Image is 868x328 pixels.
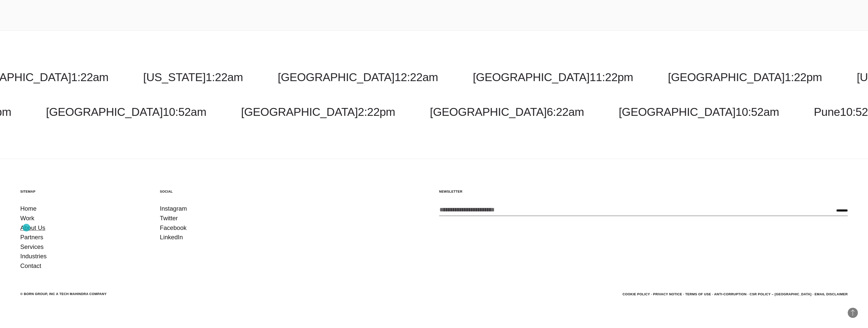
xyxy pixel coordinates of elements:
[589,71,633,84] span: 11:22pm
[785,71,822,84] span: 1:22pm
[20,213,34,223] a: Work
[439,189,848,194] h5: Newsletter
[20,232,43,242] a: Partners
[848,308,858,318] button: Back to Top
[668,71,822,84] a: [GEOGRAPHIC_DATA]1:22pm
[714,292,747,296] a: Anti-Corruption
[160,223,187,233] a: Facebook
[160,189,289,194] h5: Social
[685,292,711,296] a: Terms of Use
[143,71,243,84] a: [US_STATE]1:22am
[750,292,811,296] a: CSR POLICY – [GEOGRAPHIC_DATA]
[653,292,682,296] a: Privacy Notice
[395,71,438,84] span: 12:22am
[20,223,45,233] a: About Us
[430,105,584,118] a: [GEOGRAPHIC_DATA]6:22am
[358,105,395,118] span: 2:22pm
[20,251,47,261] a: Industries
[20,204,36,213] a: Home
[163,105,206,118] span: 10:52am
[160,204,187,213] a: Instagram
[619,105,779,118] a: [GEOGRAPHIC_DATA]10:52am
[622,292,650,296] a: Cookie Policy
[206,71,243,84] span: 1:22am
[160,232,183,242] a: LinkedIn
[241,105,395,118] a: [GEOGRAPHIC_DATA]2:22pm
[46,105,206,118] a: [GEOGRAPHIC_DATA]10:52am
[160,213,178,223] a: Twitter
[20,242,44,252] a: Services
[473,71,633,84] a: [GEOGRAPHIC_DATA]11:22pm
[20,189,150,194] h5: Sitemap
[20,261,41,271] a: Contact
[815,292,848,296] a: Email Disclaimer
[735,105,779,118] span: 10:52am
[547,105,584,118] span: 6:22am
[278,71,438,84] a: [GEOGRAPHIC_DATA]12:22am
[71,71,108,84] span: 1:22am
[20,291,107,297] div: © BORN GROUP, INC A Tech Mahindra Company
